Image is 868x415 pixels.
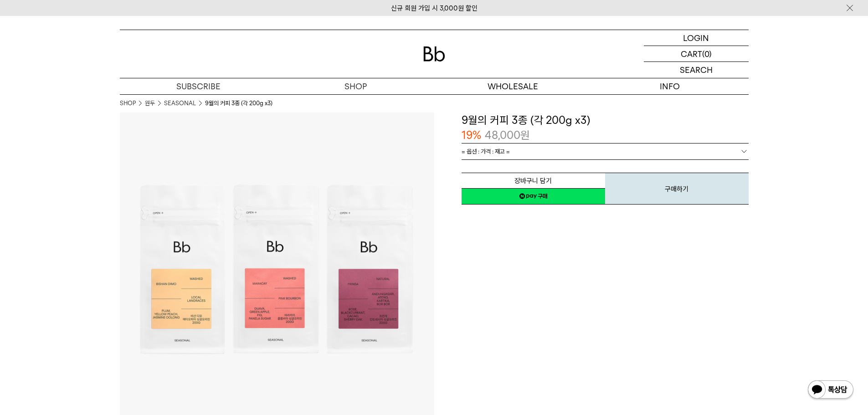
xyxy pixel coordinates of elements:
h3: 9월의 커피 3종 (각 200g x3) [462,113,749,128]
a: 신규 회원 가입 시 3,000원 할인 [391,4,478,12]
a: SHOP [277,78,434,94]
a: SUBSCRIBE [120,78,277,94]
button: 구매하기 [605,173,749,205]
p: (0) [702,46,712,61]
button: 장바구니 담기 [462,173,605,189]
li: 9월의 커피 3종 (각 200g x3) [205,99,272,108]
p: INFO [591,78,749,94]
a: CART (0) [644,46,749,62]
p: 19% [462,128,481,143]
p: CART [681,46,702,61]
a: 원두 [145,99,155,108]
p: LOGIN [683,30,709,46]
span: = 옵션 : 가격 : 재고 = [462,143,510,159]
p: WHOLESALE [434,78,591,94]
a: LOGIN [644,30,749,46]
span: 원 [520,128,530,142]
p: 48,000 [485,128,530,143]
img: 로고 [423,46,445,61]
p: SEARCH [680,62,713,78]
a: SEASONAL [164,99,196,108]
a: SHOP [120,99,136,108]
img: 카카오톡 채널 1:1 채팅 버튼 [807,379,854,401]
a: 새창 [462,188,605,205]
